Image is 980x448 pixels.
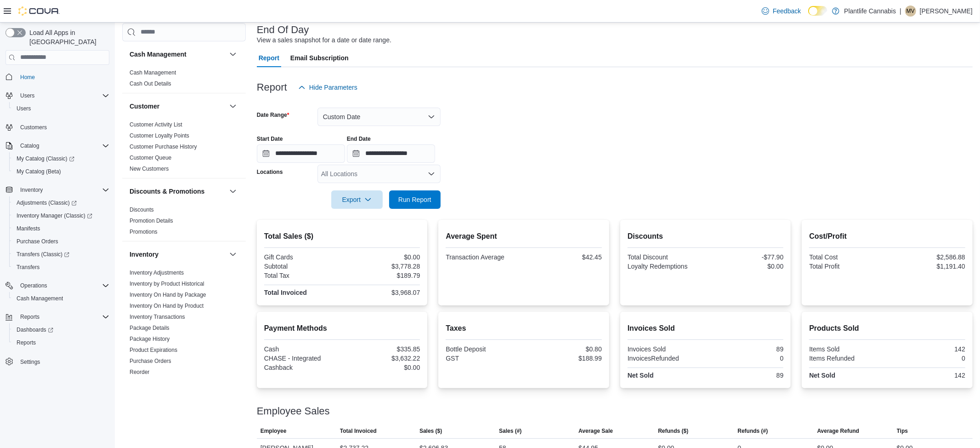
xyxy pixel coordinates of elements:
[130,166,169,172] a: New Customers
[708,263,784,270] div: $0.00
[17,251,69,258] span: Transfers (Classic)
[20,358,40,366] span: Settings
[499,427,521,435] span: Sales (#)
[130,155,171,161] a: Customer Queue
[446,253,522,261] div: Transaction Average
[227,249,238,260] button: Inventory
[130,270,184,276] a: Inventory Adjustments
[130,187,204,196] h3: Discounts & Promotions
[13,324,109,335] span: Dashboards
[13,236,62,247] a: Purchase Orders
[331,190,383,209] button: Export
[628,253,704,261] div: Total Discount
[13,249,73,260] a: Transfers (Classic)
[13,337,109,348] span: Reports
[264,289,307,296] strong: Total Invoiced
[446,355,522,362] div: GST
[13,197,109,208] span: Adjustments (Classic)
[17,311,109,322] span: Reports
[809,345,885,353] div: Items Sold
[628,372,654,379] strong: Net Sold
[708,253,784,261] div: -$77.90
[9,102,113,115] button: Users
[17,199,77,207] span: Adjustments (Classic)
[9,209,113,222] a: Inventory Manager (Classic)
[17,184,109,195] span: Inventory
[17,90,38,101] button: Users
[13,293,109,304] span: Cash Management
[337,190,377,209] span: Export
[130,292,206,298] a: Inventory On Hand by Package
[130,325,170,331] a: Package Details
[130,154,171,161] span: Customer Queue
[658,427,688,435] span: Refunds ($)
[13,223,44,234] a: Manifests
[419,427,442,435] span: Sales ($)
[13,210,96,221] a: Inventory Manager (Classic)
[13,293,67,304] a: Cash Management
[13,262,43,273] a: Transfers
[130,280,204,287] span: Inventory by Product Historical
[130,80,171,87] span: Cash Out Details
[2,139,113,152] button: Catalog
[20,186,43,194] span: Inventory
[264,231,420,242] h2: Total Sales ($)
[889,372,965,379] div: 142
[130,303,204,309] a: Inventory On Hand by Product
[17,105,31,112] span: Users
[130,228,158,235] span: Promotions
[758,2,804,20] a: Feedback
[17,155,74,162] span: My Catalog (Classic)
[809,323,965,334] h2: Products Sold
[290,49,349,67] span: Email Subscription
[261,427,287,435] span: Employee
[130,369,149,375] a: Reorder
[122,119,246,178] div: Customer
[130,218,173,224] a: Promotion Details
[578,427,613,435] span: Average Sale
[428,170,435,178] button: Open list of options
[9,235,113,248] button: Purchase Orders
[130,314,185,320] a: Inventory Transactions
[17,280,109,291] span: Operations
[17,264,40,271] span: Transfers
[257,168,283,176] label: Locations
[628,263,704,270] div: Loyalty Redemptions
[13,223,109,234] span: Manifests
[17,280,51,291] button: Operations
[446,345,522,353] div: Bottle Deposit
[130,291,206,299] span: Inventory On Hand by Package
[809,263,885,270] div: Total Profit
[526,253,602,261] div: $42.45
[526,355,602,362] div: $188.99
[2,89,113,102] button: Users
[17,121,109,133] span: Customers
[257,144,345,163] input: Press the down key to open a popover containing a calendar.
[259,49,279,67] span: Report
[13,197,80,208] a: Adjustments (Classic)
[17,122,51,133] a: Customers
[20,124,47,131] span: Customers
[628,323,784,334] h2: Invoices Sold
[130,313,185,321] span: Inventory Transactions
[257,135,283,143] label: Start Date
[17,168,61,175] span: My Catalog (Beta)
[9,292,113,305] button: Cash Management
[264,355,340,362] div: CHASE - Integrated
[344,263,420,270] div: $3,778.28
[344,355,420,362] div: $3,632.22
[2,355,113,368] button: Settings
[295,78,361,97] button: Hide Parameters
[130,229,158,235] a: Promotions
[130,69,176,76] a: Cash Management
[17,238,58,245] span: Purchase Orders
[130,69,176,76] span: Cash Management
[844,6,896,17] p: Plantlife Cannabis
[808,6,827,16] input: Dark Mode
[227,101,238,112] button: Customer
[309,83,357,92] span: Hide Parameters
[628,231,784,242] h2: Discounts
[389,190,441,209] button: Run Report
